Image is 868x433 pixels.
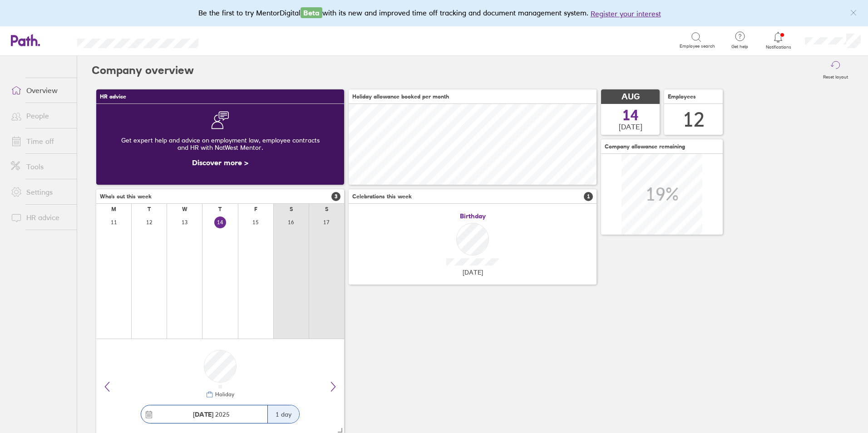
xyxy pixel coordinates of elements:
[725,44,755,49] span: Get help
[4,183,77,201] a: Settings
[463,269,483,276] span: [DATE]
[218,206,222,212] div: T
[680,44,715,49] span: Employee search
[111,206,116,212] div: M
[764,44,793,50] span: Notifications
[621,92,640,102] span: AUG
[818,72,853,80] label: Reset layout
[301,7,322,18] span: Beta
[192,158,248,167] a: Discover more >
[4,81,77,99] a: Overview
[100,93,126,100] span: HR advice
[100,193,152,200] span: Who's out this week
[605,143,685,150] span: Company allowance remaining
[193,411,230,418] span: 2025
[619,123,642,131] span: [DATE]
[182,206,187,212] div: W
[4,157,77,176] a: Tools
[213,391,234,398] div: Holiday
[668,93,696,100] span: Employees
[352,193,412,200] span: Celebrations this week
[591,8,661,19] button: Register your interest
[331,192,340,201] span: 3
[325,206,328,212] div: S
[254,206,257,212] div: F
[148,206,151,212] div: T
[92,56,194,85] h2: Company overview
[193,410,213,418] strong: [DATE]
[460,212,486,220] span: Birthday
[4,107,77,125] a: People
[267,405,299,423] div: 1 day
[622,108,639,123] span: 14
[198,7,670,19] div: Be the first to try MentorDigital with its new and improved time off tracking and document manage...
[683,108,705,131] div: 12
[584,192,593,201] span: 1
[104,129,337,158] div: Get expert help and advice on employment law, employee contracts and HR with NatWest Mentor.
[4,208,77,226] a: HR advice
[818,56,853,85] button: Reset layout
[4,132,77,150] a: Time off
[290,206,293,212] div: S
[764,31,793,50] a: Notifications
[352,93,449,100] span: Holiday allowance booked per month
[223,36,246,44] div: Search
